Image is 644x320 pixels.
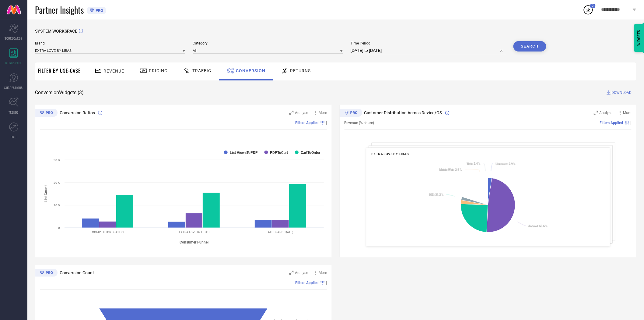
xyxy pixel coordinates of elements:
tspan: Mobile Web [439,168,453,171]
svg: Zoom [289,111,294,115]
text: COMPETITOR BRANDS [92,230,124,234]
tspan: Web [467,162,472,165]
text: List ViewsToPDP [230,151,258,155]
text: ALL BRANDS (ALL) [268,230,293,234]
span: Filters Applied [296,121,319,125]
span: FWD [11,135,17,139]
text: : 2.9 % [439,168,462,171]
div: Premium [35,109,58,118]
span: | [326,121,327,125]
span: Conversion Ratios [60,110,95,115]
span: 2 [592,4,594,8]
input: Select time period [351,47,506,54]
tspan: List Count [44,185,48,202]
span: Filters Applied [600,121,623,125]
div: Premium [35,269,58,278]
span: Pricing [149,68,168,73]
span: SYSTEM WORKSPACE [35,29,77,34]
span: DOWNLOAD [612,90,632,96]
div: Premium [340,109,362,118]
svg: Zoom [594,111,598,115]
span: Analyse [295,111,308,115]
span: Conversion Widgets ( 3 ) [35,90,84,96]
text: 30 % [54,158,60,162]
span: PRO [94,8,103,13]
span: Filter By Use-Case [38,67,81,74]
tspan: IOS [429,193,434,197]
span: SCORECARDS [5,36,23,41]
span: | [631,121,632,125]
text: 10 % [54,204,60,207]
text: : 2.9 % [495,162,515,166]
span: More [623,111,632,115]
span: Traffic [192,68,211,73]
text: : 60.6 % [528,225,547,228]
span: More [319,111,327,115]
span: EXTRA LOVE BY LIBAS [371,152,408,156]
span: Conversion Count [60,270,94,275]
span: WORKSPACE [5,61,22,65]
span: | [326,281,327,285]
span: Conversion [236,68,265,73]
span: SUGGESTIONS [5,85,23,90]
text: EXTRA LOVE BY LIBAS [179,230,209,234]
tspan: Consumer Funnel [180,240,209,244]
div: Open download list [583,4,594,15]
span: TRENDS [9,110,19,115]
text: : 31.2 % [429,193,443,197]
button: Search [513,41,546,52]
svg: Zoom [289,271,294,275]
span: Filters Applied [296,281,319,285]
text: 20 % [54,181,60,184]
span: Analyse [295,271,308,275]
span: Partner Insights [35,4,84,16]
text: : 2.4 % [467,162,480,165]
span: Time Period [351,41,506,45]
tspan: Unknown [495,162,507,166]
span: Customer Distribution Across Device/OS [364,110,442,115]
span: Returns [290,68,311,73]
span: Revenue (% share) [345,121,374,125]
tspan: Android [528,225,537,228]
span: More [319,271,327,275]
span: Analyse [600,111,613,115]
span: Category [193,41,343,45]
text: PDPToCart [270,151,288,155]
span: Revenue [103,69,124,73]
text: CartToOrder [301,151,320,155]
span: Brand [35,41,185,45]
text: 0 [58,226,60,229]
